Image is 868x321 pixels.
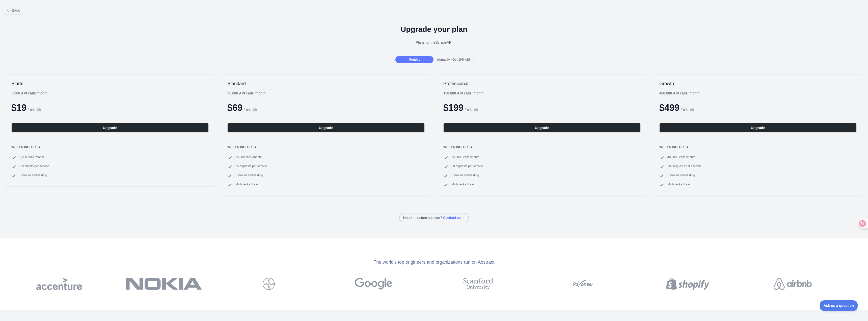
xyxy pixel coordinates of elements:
b: 150,000 API calls [443,91,472,95]
div: / month [443,91,483,96]
iframe: Toggle Customer Support [820,300,858,311]
h2: Standard [227,81,425,87]
h2: Professional [443,81,641,87]
span: $ 199 [443,103,464,113]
